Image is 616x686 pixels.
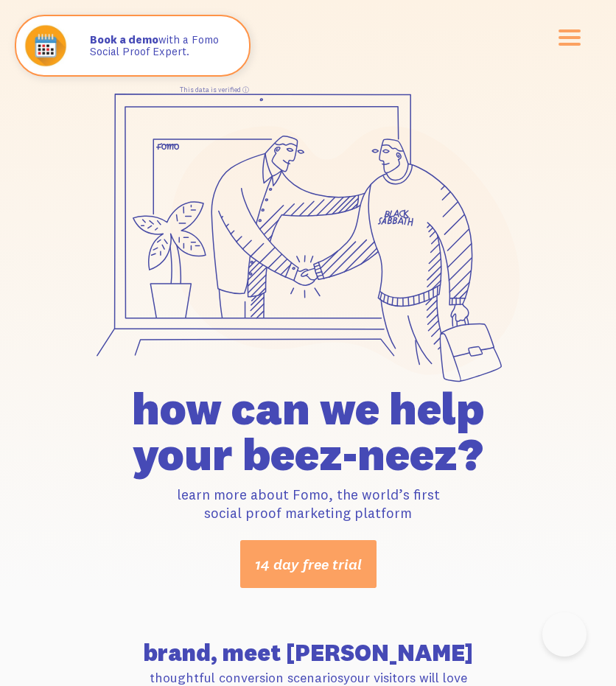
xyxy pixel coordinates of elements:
a: This data is verified ⓘ [180,85,249,94]
strong: Book a demo [90,32,158,46]
a: 14 day free trial [240,540,377,588]
h2: brand, meet [PERSON_NAME] [53,641,563,665]
p: learn more about Fomo, the world’s first social proof marketing platform [53,486,563,522]
iframe: Help Scout Beacon - Open [542,612,587,657]
h1: how can we help your beez-neez? [53,385,563,477]
p: thoughtful conversion scenarios your visitors will love [53,669,563,686]
img: Fomo [19,19,72,72]
p: with a Fomo Social Proof Expert. [90,34,234,58]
